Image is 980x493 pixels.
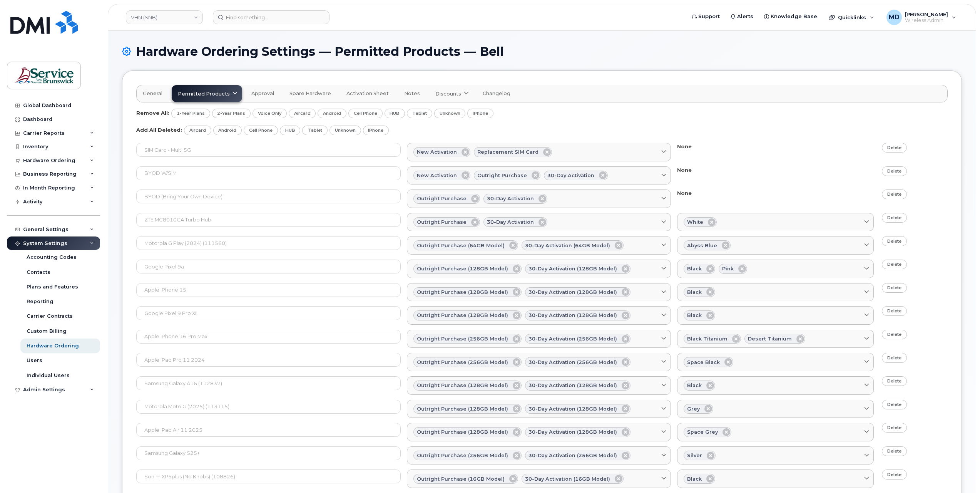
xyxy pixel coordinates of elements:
[882,189,907,199] a: Delete
[417,359,508,366] span: Outright purchase (256GB model)
[212,109,251,118] a: 2-Year Plans
[687,382,702,389] span: Black
[487,218,534,226] span: 30-day activation
[677,236,874,255] a: Abyss Blue
[407,143,671,161] a: New ActivationReplacement SIM Card
[340,85,398,102] a: Activation Sheet
[677,446,874,465] a: Silver
[882,236,907,246] a: Delete
[407,376,671,395] a: Outright purchase (128GB model)30-day activation (128GB model)
[398,85,429,102] a: Notes
[882,166,907,176] a: Delete
[677,283,874,302] a: Black
[417,382,508,389] span: Outright purchase (128GB model)
[407,260,671,278] a: Outright purchase (128GB model)30-day activation (128GB model)
[882,330,907,339] a: Delete
[407,330,671,348] a: Outright purchase (256GB model)30-day activation (256GB model)
[417,452,508,459] span: Outright purchase (256GB model)
[137,85,172,102] a: General
[417,148,457,156] span: New Activation
[280,126,301,135] a: HUB
[477,148,538,156] span: Replacement SIM Card
[171,109,210,118] a: 1-Year Plans
[882,423,907,433] a: Delete
[122,45,962,58] h1: Hardware Ordering Settings — Permitted Products — Bell
[748,335,792,342] span: Desert Titanium
[245,85,283,102] a: Approval
[528,288,617,296] span: 30-day activation (128GB model)
[385,109,405,118] a: HUB
[487,195,534,202] span: 30-day activation
[253,109,287,118] a: Voice Only
[363,126,389,135] a: iPhone
[417,475,505,483] span: Outright purchase (16GB model)
[882,260,907,269] a: Delete
[251,91,274,97] span: Approval
[528,428,617,436] span: 30-day activation (128GB model)
[417,288,508,296] span: Outright purchase (128GB model)
[407,189,671,208] a: Outright purchase30-day activation
[528,265,617,272] span: 30-day activation (128GB model)
[882,376,907,386] a: Delete
[417,405,508,413] span: Outright purchase (128GB model)
[407,446,671,465] a: Outright purchase (256GB model)30-day activation (256GB model)
[407,306,671,325] a: Outright purchase (128GB model)30-day activation (128GB model)
[289,109,316,118] a: Aircard
[435,90,461,97] span: Discounts
[318,109,346,118] a: Android
[677,353,874,371] a: Space black
[882,353,907,362] a: Delete
[525,242,610,249] span: 30-day activation (64GB model)
[417,335,508,342] span: Outright purchase (256GB model)
[677,423,874,441] a: Space Grey
[687,405,700,413] span: Grey
[407,166,671,185] a: New ActivationOutright Purchase30-Day Activation
[882,283,907,293] a: Delete
[882,400,907,409] a: Delete
[289,91,331,97] span: Spare Hardware
[417,172,457,179] span: New Activation
[404,91,420,97] span: Notes
[528,382,617,389] span: 30-day activation (128GB model)
[677,213,874,231] a: White
[687,428,718,436] span: Space Grey
[677,260,874,278] a: BlackPink
[172,85,242,102] a: Permitted Products
[547,172,594,179] span: 30-Day Activation
[417,428,508,436] span: Outright purchase (128GB model)
[244,126,278,135] a: Cell Phone
[528,452,617,459] span: 30-day activation (256GB model)
[407,423,671,441] a: Outright purchase (128GB model)30-day activation (128GB model)
[417,218,467,226] span: Outright purchase
[528,312,617,319] span: 30-day activation (128GB model)
[687,452,702,459] span: Silver
[407,213,671,231] a: Outright purchase30-day activation
[687,359,720,366] span: Space black
[687,288,702,296] span: Black
[677,189,692,197] label: None
[417,242,505,249] span: Outright purchase (64GB model)
[329,126,361,135] a: Unknown
[483,91,510,97] span: Changelog
[417,195,467,202] span: Outright purchase
[178,90,230,97] span: Permitted Products
[477,85,520,102] a: Changelog
[143,91,162,97] span: General
[184,126,211,135] a: Aircard
[528,359,617,366] span: 30-day activation (256GB model)
[528,335,617,342] span: 30-day activation (256GB model)
[407,353,671,371] a: Outright purchase (256GB model)30-day activation (256GB model)
[882,143,907,153] a: Delete
[213,126,242,135] a: Android
[417,265,508,272] span: Outright purchase (128GB model)
[687,475,702,483] span: Black
[882,306,907,316] a: Delete
[677,330,874,348] a: Black TitaniumDesert Titanium
[136,110,169,116] strong: Remove All:
[434,109,466,118] a: Unknown
[677,143,692,150] label: None
[417,312,508,319] span: Outright purchase (128GB model)
[407,470,671,488] a: Outright purchase (16GB model)30-day activation (16GB model)
[722,265,734,272] span: Pink
[677,306,874,325] a: Black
